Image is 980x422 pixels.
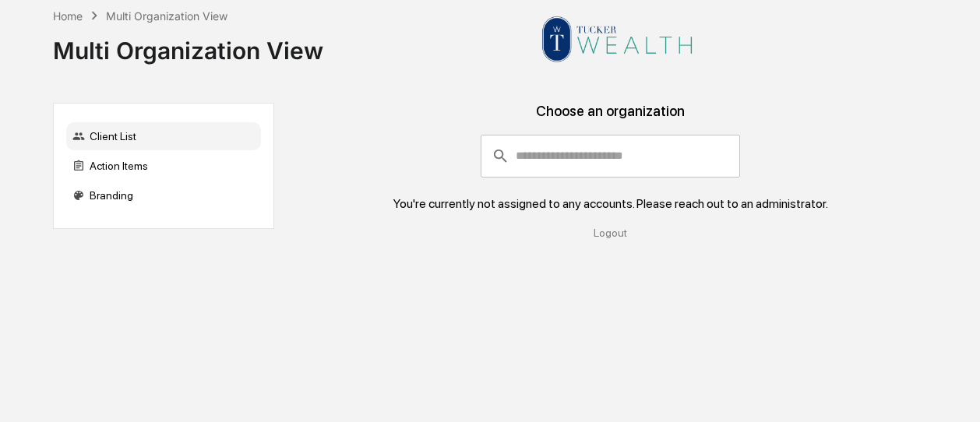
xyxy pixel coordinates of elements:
[53,9,83,23] div: Home
[481,135,740,177] div: consultant-dashboard__filter-organizations-search-bar
[540,13,696,65] img: Tucker Asset Management LLC
[106,9,227,23] div: Multi Organization View
[66,152,261,180] div: Action Items
[287,227,935,239] div: Logout
[287,103,935,135] div: Choose an organization
[66,122,261,150] div: Client List
[393,196,828,211] div: You're currently not assigned to any accounts. Please reach out to an administrator.
[66,181,261,209] div: Branding
[53,24,323,65] div: Multi Organization View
